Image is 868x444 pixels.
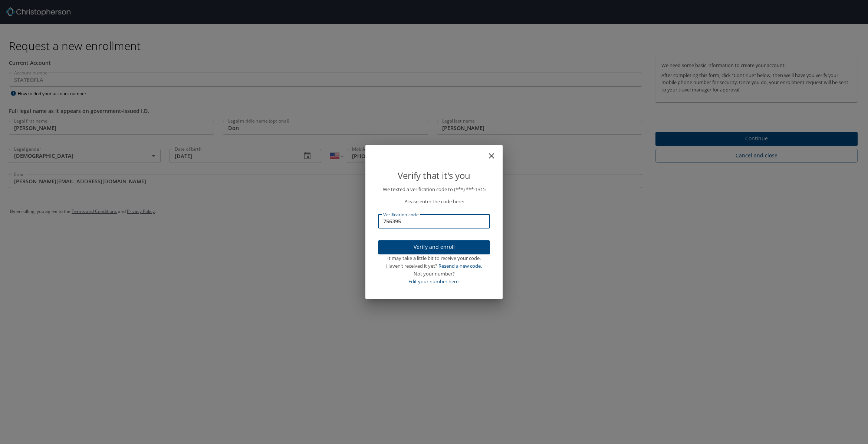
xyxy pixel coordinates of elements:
p: Verify that it's you [378,168,490,183]
a: Edit your number here. [408,278,460,285]
button: Verify and enroll [378,240,490,255]
p: Please enter the code here: [378,198,490,206]
div: Haven’t received it yet? [378,262,490,270]
button: close [491,148,500,157]
a: Resend a new code. [438,263,482,269]
span: Verify and enroll [384,243,484,252]
div: Not your number? [378,270,490,278]
p: We texted a verification code to (***) ***- 1315 [378,186,490,193]
div: It may take a little bit to receive your code. [378,254,490,262]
